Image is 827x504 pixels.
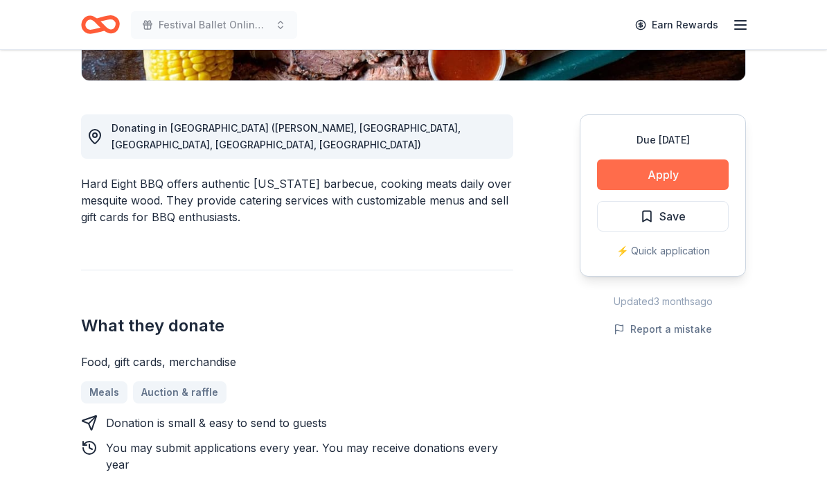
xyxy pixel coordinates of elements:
[112,123,461,151] span: Donating in [GEOGRAPHIC_DATA] ([PERSON_NAME], [GEOGRAPHIC_DATA], [GEOGRAPHIC_DATA], [GEOGRAPHIC_D...
[131,11,297,39] button: Festival Ballet Online Auction
[159,17,269,33] span: Festival Ballet Online Auction
[597,243,729,260] div: ⚡️ Quick application
[597,132,729,149] div: Due [DATE]
[614,322,712,338] button: Report a mistake
[597,202,729,232] button: Save
[133,382,226,404] a: Auction & raffle
[81,354,513,371] div: Food, gift cards, merchandise
[81,382,127,404] a: Meals
[81,176,513,226] div: Hard Eight BBQ offers authentic [US_STATE] barbecue, cooking meats daily over mesquite wood. They...
[659,208,686,226] span: Save
[627,12,727,37] a: Earn Rewards
[106,415,327,432] div: Donation is small & easy to send to guests
[81,8,120,41] a: Home
[106,440,513,473] div: You may submit applications every year . You may receive donations every year
[597,160,729,191] button: Apply
[580,294,746,311] div: Updated 3 months ago
[81,315,513,338] h2: What they donate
